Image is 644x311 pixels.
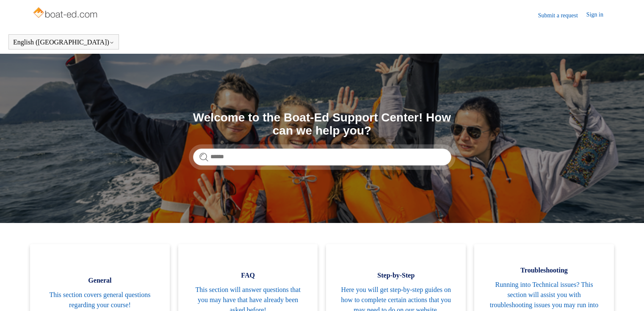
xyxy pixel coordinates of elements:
[191,270,305,281] span: FAQ
[616,283,638,305] div: Live chat
[193,111,451,138] h1: Welcome to the Boat-Ed Support Center! How can we help you?
[538,11,586,20] a: Submit a request
[43,290,157,310] span: This section covers general questions regarding your course!
[13,39,114,46] button: English ([GEOGRAPHIC_DATA])
[487,265,601,275] span: Troubleshooting
[339,270,453,281] span: Step-by-Step
[586,10,612,20] a: Sign in
[32,5,100,22] img: Boat-Ed Help Center home page
[43,275,157,286] span: General
[193,149,451,165] input: Search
